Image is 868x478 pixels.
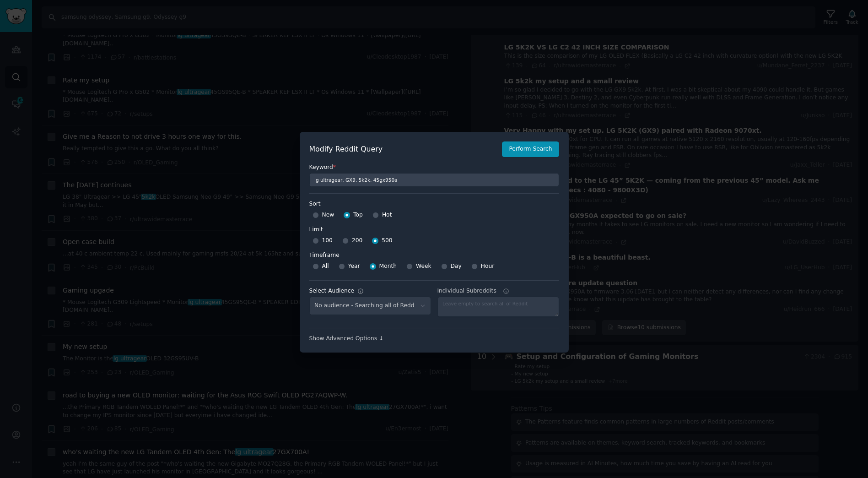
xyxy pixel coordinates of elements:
label: Timeframe [309,248,559,260]
span: New [322,211,334,219]
span: 100 [322,237,333,245]
label: Sort [309,200,559,208]
label: Individual Subreddits [437,287,559,295]
span: Month [379,262,397,271]
span: All [322,262,329,271]
span: Hot [382,211,392,219]
span: Top [353,211,363,219]
h2: Modify Reddit Query [309,144,497,155]
div: Select Audience [309,287,355,295]
span: Hour [481,262,495,271]
span: Year [348,262,360,271]
input: Keyword to search on Reddit [309,173,559,187]
button: Perform Search [502,141,559,157]
span: 500 [382,237,392,245]
span: Day [451,262,462,271]
label: Keyword [309,163,559,172]
div: Show Advanced Options ↓ [309,335,559,343]
div: Limit [309,226,323,234]
span: 200 [352,237,362,245]
span: Week [416,262,431,271]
